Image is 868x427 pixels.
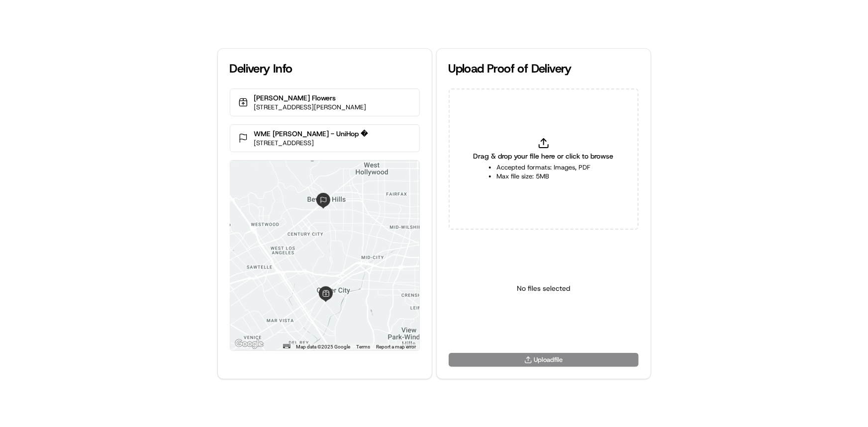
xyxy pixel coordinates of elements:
div: Upload Proof of Delivery [449,61,639,77]
a: Report a map error [377,344,416,349]
p: WME [PERSON_NAME] - UniHop � [254,129,368,139]
div: Delivery Info [230,61,420,77]
span: Map data ©2025 Google [296,344,351,349]
li: Accepted formats: Images, PDF [496,163,590,172]
a: Terms (opens in new tab) [357,344,371,349]
p: No files selected [517,283,570,293]
p: [PERSON_NAME] Flowers [254,93,367,103]
span: Drag & drop your file here or click to browse [474,151,614,161]
p: [STREET_ADDRESS] [254,139,368,148]
a: Open this area in Google Maps (opens a new window) [233,338,266,350]
li: Max file size: 5MB [496,172,590,181]
p: [STREET_ADDRESS][PERSON_NAME] [254,103,367,112]
img: Google [233,338,266,350]
button: Keyboard shortcuts [283,344,290,348]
